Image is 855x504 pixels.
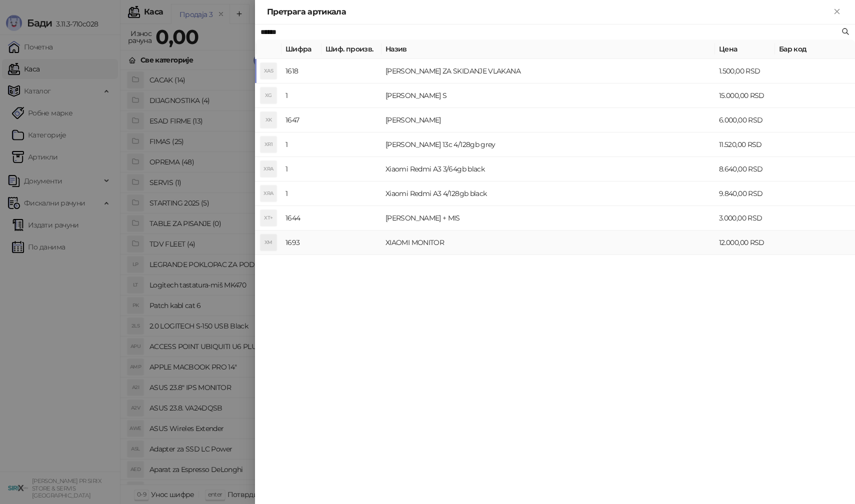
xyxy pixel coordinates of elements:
td: 1644 [281,206,321,230]
td: 1693 [281,230,321,255]
div: XAS [260,63,276,79]
button: Close [831,6,843,18]
td: 1.500,00 RSD [715,59,775,83]
div: XRA [260,161,276,177]
th: Цена [715,39,775,59]
td: [PERSON_NAME] ZA SKIDANJE VLAKANA [381,59,715,83]
div: XT+ [260,210,276,226]
th: Назив [381,39,715,59]
td: XIAOMI MONITOR [381,230,715,255]
td: 3.000,00 RSD [715,206,775,230]
th: Шифра [281,39,321,59]
td: 12.000,00 RSD [715,230,775,255]
td: 15.000,00 RSD [715,83,775,108]
td: 1 [281,157,321,181]
div: XRA [260,185,276,201]
div: Претрага артикала [267,6,831,18]
th: Шиф. произв. [321,39,381,59]
td: Xiaomi Redmi A3 4/128gb black [381,181,715,206]
td: 1 [281,83,321,108]
td: 8.640,00 RSD [715,157,775,181]
th: Бар код [775,39,855,59]
td: [PERSON_NAME] [381,108,715,132]
div: XG [260,87,276,103]
div: XR1 [260,136,276,152]
td: 9.840,00 RSD [715,181,775,206]
div: XM [260,234,276,250]
td: [PERSON_NAME] 13c 4/128gb grey [381,132,715,157]
td: [PERSON_NAME] S [381,83,715,108]
td: 11.520,00 RSD [715,132,775,157]
td: 1 [281,181,321,206]
div: XK [260,112,276,128]
td: 1 [281,132,321,157]
td: 1618 [281,59,321,83]
td: 1647 [281,108,321,132]
td: [PERSON_NAME] + MIS [381,206,715,230]
td: Xiaomi Redmi A3 3/64gb black [381,157,715,181]
td: 6.000,00 RSD [715,108,775,132]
